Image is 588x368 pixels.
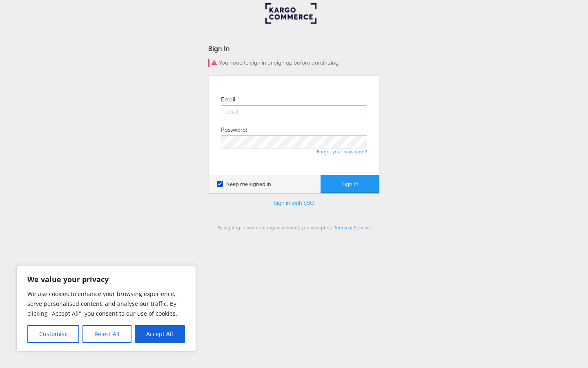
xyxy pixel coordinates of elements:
[208,59,380,67] div: You need to sign in or sign up before continuing.
[274,199,314,206] a: Sign in with SSO
[208,44,380,53] div: Sign In
[135,325,185,343] button: Accept All
[27,289,185,319] p: We use cookies to enhance your browsing experience, serve personalised content, and analyse our t...
[217,180,271,188] label: Keep me signed in
[334,224,370,231] a: Terms of Service
[16,266,196,352] div: We value your privacy
[221,96,236,103] label: Email:
[27,325,79,343] button: Customise
[317,148,367,155] a: Forgot your password?
[221,126,247,134] label: Password:
[27,274,185,284] p: We value your privacy
[221,105,367,118] input: Email
[82,325,131,343] button: Reject All
[208,224,380,231] div: By signing in and creating an account, you accept our .
[321,175,379,193] button: Sign In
